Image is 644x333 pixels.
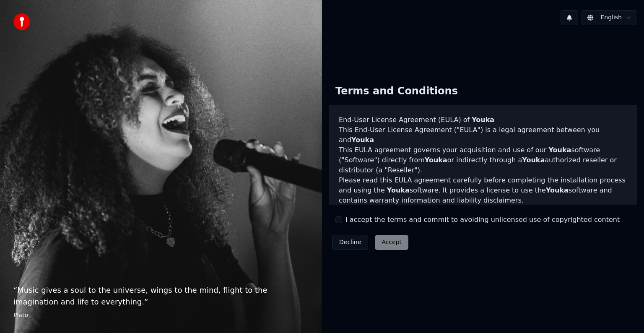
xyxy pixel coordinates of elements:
label: I accept the terms and commit to avoiding unlicensed use of copyrighted content [345,215,620,225]
span: Youka [522,156,545,164]
h3: End-User License Agreement (EULA) of [339,115,627,125]
p: Please read this EULA agreement carefully before completing the installation process and using th... [339,175,627,206]
span: Youka [546,186,569,194]
span: Youka [351,136,374,144]
footer: Plato [13,311,309,320]
div: Terms and Conditions [329,78,465,105]
p: This EULA agreement governs your acquisition and use of our software ("Software") directly from o... [339,145,627,175]
span: Youka [425,156,447,164]
button: Decline [332,235,368,250]
p: This End-User License Agreement ("EULA") is a legal agreement between you and [339,125,627,145]
span: Youka [387,186,410,194]
p: “ Music gives a soul to the universe, wings to the mind, flight to the imagination and life to ev... [13,284,309,308]
span: Youka [472,116,494,124]
span: Youka [548,146,571,154]
img: youka [13,13,30,30]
